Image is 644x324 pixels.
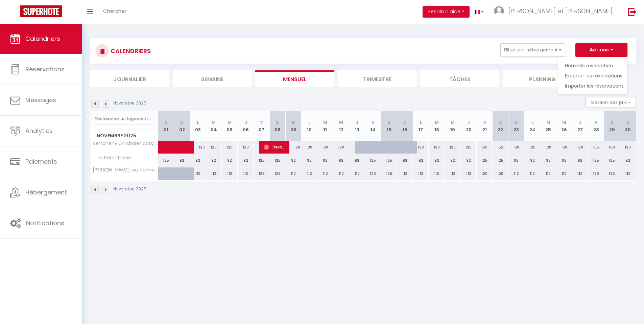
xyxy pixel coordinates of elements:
th: 15 [381,111,397,141]
li: Mensuel [255,70,334,87]
button: Besoin d'aide ? [423,6,470,18]
abbr: S [276,119,279,125]
div: 112 [524,167,540,180]
div: 112 [397,167,413,180]
button: Actions [575,43,627,57]
div: 112 [572,167,588,180]
abbr: S [165,119,168,125]
th: 02 [174,111,190,141]
img: Super Booking [20,5,62,17]
div: 112 [620,167,636,180]
a: Importer les réservations [565,81,624,91]
th: 28 [588,111,604,141]
abbr: V [260,119,263,125]
abbr: D [403,119,407,125]
span: [PERSON_NAME] et [PERSON_NAME] [508,7,613,15]
div: 120 [238,141,254,154]
button: Gestion des prix [586,97,636,107]
div: 120 [365,167,381,180]
th: 30 [620,111,636,141]
div: 92 [301,154,317,167]
div: 92 [222,154,238,167]
span: [PERSON_NAME], au calme dans un cocon de verdure [92,167,159,172]
div: 112 [461,167,477,180]
div: 125 [477,154,493,167]
div: 92 [174,154,190,167]
div: 112 [222,167,238,180]
div: 112 [508,167,524,180]
th: 12 [333,111,349,141]
abbr: J [579,119,581,125]
div: 120 [556,141,572,154]
button: Filtrer par hébergement [500,43,565,57]
th: 11 [317,111,333,141]
th: 21 [477,111,493,141]
div: 125 [604,154,620,167]
abbr: M [451,119,455,125]
div: 92 [349,154,365,167]
div: 92 [333,154,349,167]
th: 16 [397,111,413,141]
div: 125 [365,154,381,167]
div: 120 [285,141,301,154]
div: 112 [556,167,572,180]
div: 129 [269,167,285,180]
th: 08 [269,111,285,141]
div: 150 [477,141,493,154]
div: 92 [317,154,333,167]
div: 120 [445,141,460,154]
div: 112 [238,167,254,180]
th: 01 [158,111,174,141]
div: 92 [620,154,636,167]
div: 125 [254,154,269,167]
div: 125 [381,167,397,180]
a: Nouvelle réservation [565,61,624,71]
abbr: M [339,119,343,125]
th: 25 [540,111,556,141]
abbr: D [515,119,518,125]
img: ... [494,6,504,16]
span: Messages [25,96,56,104]
li: Planning [503,70,582,87]
div: 120 [620,141,636,154]
div: 120 [461,141,477,154]
div: 125 [269,154,285,167]
abbr: M [546,119,550,125]
th: 23 [508,111,524,141]
div: 112 [317,167,333,180]
div: 92 [429,154,445,167]
abbr: D [180,119,184,125]
div: 112 [285,167,301,180]
div: 92 [461,154,477,167]
div: 126 [254,167,269,180]
abbr: M [435,119,439,125]
div: 120 [222,141,238,154]
abbr: L [531,119,533,125]
div: 112 [540,167,556,180]
abbr: D [626,119,630,125]
abbr: S [499,119,502,125]
div: 92 [206,154,222,167]
div: 120 [206,141,222,154]
div: 120 [508,141,524,154]
p: Novembre 2025 [113,186,146,192]
th: 29 [604,111,620,141]
li: Tâches [420,70,499,87]
div: 92 [190,154,206,167]
abbr: M [562,119,566,125]
div: 120 [540,141,556,154]
div: 120 [317,141,333,154]
abbr: L [197,119,199,125]
div: 120 [477,167,493,180]
abbr: M [212,119,216,125]
li: Journalier [90,70,169,87]
div: 112 [349,167,365,180]
div: 132 [604,167,620,180]
div: 120 [524,141,540,154]
div: 112 [301,167,317,180]
span: [PERSON_NAME] [264,141,285,154]
th: 17 [413,111,429,141]
div: 92 [508,154,524,167]
abbr: J [467,119,470,125]
abbr: L [420,119,422,125]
